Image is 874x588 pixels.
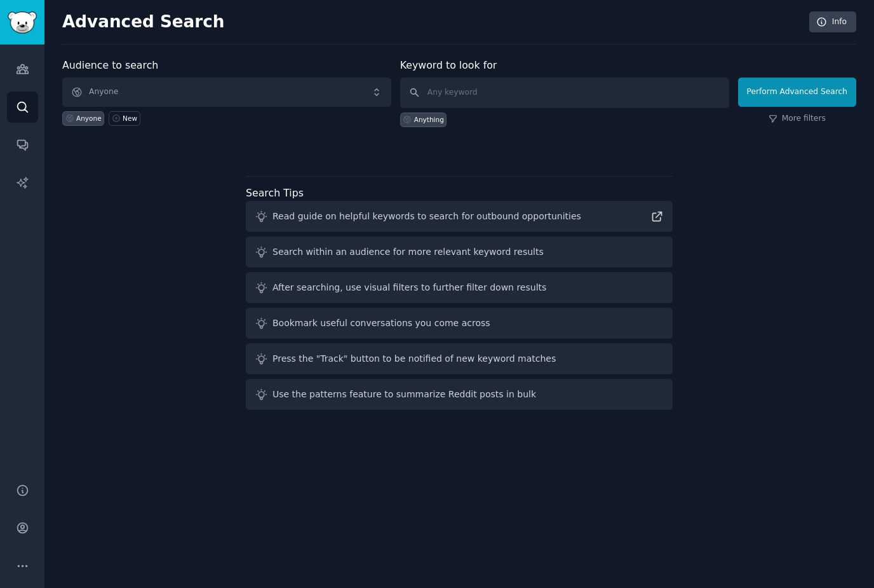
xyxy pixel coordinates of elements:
h2: Advanced Search [62,12,802,32]
label: Audience to search [62,59,158,71]
a: More filters [769,113,826,125]
div: New [123,114,137,123]
div: Search within an audience for more relevant keyword results [272,245,544,259]
label: Search Tips [246,187,304,199]
div: After searching, use visual filters to further filter down results [272,281,546,294]
button: Anyone [62,78,391,107]
div: Use the patterns feature to summarize Reddit posts in bulk [272,388,536,401]
div: Anyone [76,114,102,123]
label: Keyword to look for [400,59,497,71]
div: Bookmark useful conversations you come across [272,317,490,330]
div: Anything [414,115,444,124]
button: Perform Advanced Search [738,78,856,107]
img: GummySearch logo [8,11,37,34]
div: Press the "Track" button to be notified of new keyword matches [272,352,556,366]
input: Any keyword [400,78,729,108]
a: Info [809,11,856,33]
a: New [109,111,140,126]
div: Read guide on helpful keywords to search for outbound opportunities [272,210,581,223]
